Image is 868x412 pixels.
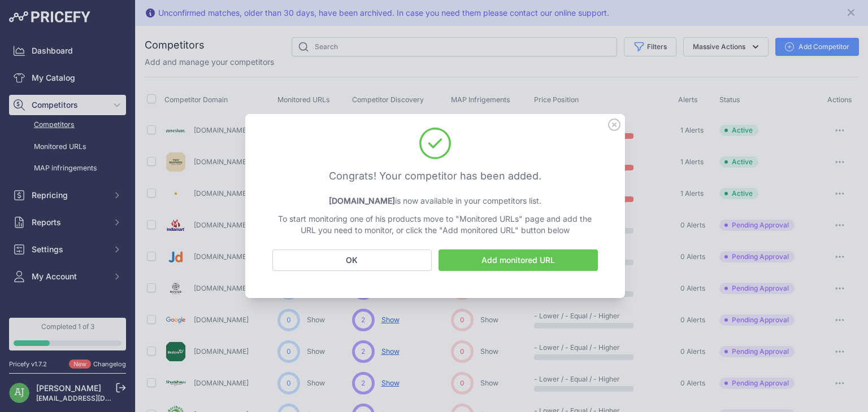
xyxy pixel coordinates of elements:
[329,196,395,205] strong: [DOMAIN_NAME]
[439,249,598,271] a: Add monitored URL
[272,195,598,207] p: is now available in your competitors list.
[272,168,598,184] h3: Congrats! Your competitor has been added.
[272,213,598,236] p: To start monitoring one of his products move to "Monitored URLs" page and add the URL you need to...
[272,249,432,271] button: OK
